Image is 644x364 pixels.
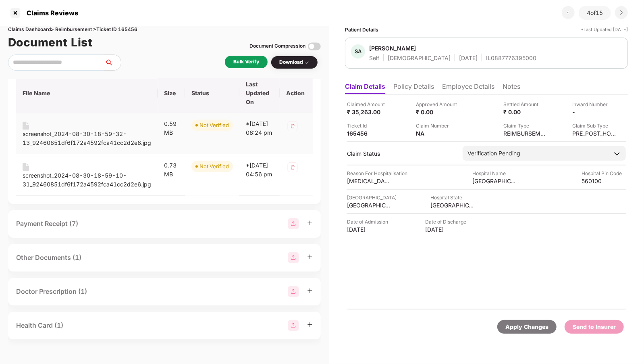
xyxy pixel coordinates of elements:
div: Reason For Hospitalisation [347,169,407,177]
div: [GEOGRAPHIC_DATA] [430,201,475,209]
div: Date of Admission [347,218,391,226]
div: Claim Type [503,122,548,130]
div: Settled Amount [503,100,548,108]
div: Claims Dashboard > Reimbursement > Ticket ID 165456 [8,26,321,33]
li: Policy Details [393,82,434,94]
button: search [104,54,121,71]
div: [GEOGRAPHIC_DATA] [347,201,391,209]
img: svg+xml;base64,PHN2ZyBpZD0iR3JvdXBfMjg4MTMiIGRhdGEtbmFtZT0iR3JvdXAgMjg4MTMiIHhtbG5zPSJodHRwOi8vd3... [288,286,299,297]
img: svg+xml;base64,PHN2ZyBpZD0iRHJvcGRvd24tMzJ4MzIiIHhtbG5zPSJodHRwOi8vd3d3LnczLm9yZy8yMDAwL3N2ZyIgd2... [565,9,571,16]
img: svg+xml;base64,PHN2ZyBpZD0iVG9nZ2xlLTMyeDMyIiB4bWxucz0iaHR0cDovL3d3dy53My5vcmcvMjAwMC9zdmciIHdpZH... [308,40,321,53]
div: [DATE] [347,226,391,233]
div: *[DATE] 06:24 pm [246,120,273,138]
img: svg+xml;base64,PHN2ZyBpZD0iR3JvdXBfMjg4MTMiIGRhdGEtbmFtZT0iR3JvdXAgMjg4MTMiIHhtbG5zPSJodHRwOi8vd3... [288,252,299,264]
span: plus [307,288,313,294]
div: [GEOGRAPHIC_DATA] [347,194,397,201]
div: screenshot_2024-08-30-18-59-32-13_92460851df6f172a4592fca41cc2d2e6.jpg [23,130,151,148]
li: Claim Details [345,82,385,94]
span: plus [307,220,313,226]
div: ₹ 0.00 [416,108,460,116]
th: File Name [16,73,158,113]
div: IL0887776395000 [486,54,536,62]
li: Employee Details [442,82,494,94]
div: ₹ 35,263.00 [347,108,391,116]
div: ₹ 0.00 [503,108,548,116]
div: - [572,108,617,116]
img: svg+xml;base64,PHN2ZyB4bWxucz0iaHR0cDovL3d3dy53My5vcmcvMjAwMC9zdmciIHdpZHRoPSIxNiIgaGVpZ2h0PSIyMC... [23,163,29,171]
div: Claim Sub Type [572,122,617,130]
span: plus [307,254,313,260]
img: svg+xml;base64,PHN2ZyB4bWxucz0iaHR0cDovL3d3dy53My5vcmcvMjAwMC9zdmciIHdpZHRoPSIxNiIgaGVpZ2h0PSIyMC... [23,122,29,130]
div: REIMBURSEMENT [503,130,548,137]
div: *[DATE] 04:56 pm [246,161,273,179]
div: Health Card (1) [16,320,63,331]
th: Action [280,73,313,113]
div: Hospital Name [472,169,517,177]
div: Download [279,59,310,66]
img: svg+xml;base64,PHN2ZyBpZD0iRHJvcGRvd24tMzJ4MzIiIHhtbG5zPSJodHRwOi8vd3d3LnczLm9yZy8yMDAwL3N2ZyIgd2... [618,9,625,16]
div: [MEDICAL_DATA] + Wound [MEDICAL_DATA] (Left [MEDICAL_DATA]) [347,177,391,185]
th: Status [185,73,239,113]
span: search [104,59,121,66]
div: Bulk Verify [233,58,259,66]
div: Claims Reviews [22,9,78,17]
div: Hospital State [430,194,475,201]
li: Notes [503,82,520,94]
div: Claimed Amount [347,100,391,108]
div: [GEOGRAPHIC_DATA] [472,177,517,185]
div: screenshot_2024-08-30-18-59-10-31_92460851df6f172a4592fca41cc2d2e6.jpg [23,171,151,189]
img: downArrowIcon [613,150,621,158]
div: [PERSON_NAME] [369,44,416,52]
img: svg+xml;base64,PHN2ZyBpZD0iR3JvdXBfMjg4MTMiIGRhdGEtbmFtZT0iR3JvdXAgMjg4MTMiIHhtbG5zPSJodHRwOi8vd3... [288,320,299,331]
div: PRE_POST_HOSPITALIZATION_REIMBURSEMENT [572,130,617,137]
div: Not Verified [199,163,229,171]
img: svg+xml;base64,PHN2ZyBpZD0iR3JvdXBfMjg4MTMiIGRhdGEtbmFtZT0iR3JvdXAgMjg4MTMiIHhtbG5zPSJodHRwOi8vd3... [288,218,299,230]
div: Claim Number [416,122,460,130]
div: Inward Number [572,100,617,108]
div: Hospital Pin Code [582,169,626,177]
div: 0.73 MB [164,161,179,179]
div: Payment Receipt (7) [16,219,78,229]
div: 560100 [582,177,626,185]
div: SA [351,44,365,59]
img: svg+xml;base64,PHN2ZyB4bWxucz0iaHR0cDovL3d3dy53My5vcmcvMjAwMC9zdmciIHdpZHRoPSIzMiIgaGVpZ2h0PSIzMi... [286,161,299,174]
div: NA [416,130,460,137]
div: [DATE] [425,226,469,233]
div: 4 of 15 [579,6,611,20]
div: Other Documents (1) [16,253,81,263]
img: svg+xml;base64,PHN2ZyB4bWxucz0iaHR0cDovL3d3dy53My5vcmcvMjAwMC9zdmciIHdpZHRoPSIzMiIgaGVpZ2h0PSIzMi... [286,120,299,133]
div: 165456 [347,130,391,137]
th: Size [158,73,185,113]
th: Last Updated On [239,73,280,113]
div: Date of Discharge [425,218,469,226]
div: Claim Status [347,150,455,157]
div: Document Compression [249,42,305,50]
div: *Last Updated [DATE] [581,26,628,33]
div: Self [369,54,379,62]
div: [DEMOGRAPHIC_DATA] [388,54,451,62]
span: plus [307,322,313,328]
div: 0.59 MB [164,120,179,138]
div: Apply Changes [505,322,548,331]
div: Ticket Id [347,122,391,130]
div: Not Verified [199,121,229,130]
div: Approved Amount [416,100,460,108]
h1: Document List [8,33,93,51]
div: [DATE] [459,54,478,62]
div: Doctor Prescription (1) [16,287,87,297]
div: Patient Details [345,26,378,33]
img: svg+xml;base64,PHN2ZyBpZD0iRHJvcGRvd24tMzJ4MzIiIHhtbG5zPSJodHRwOi8vd3d3LnczLm9yZy8yMDAwL3N2ZyIgd2... [303,59,310,66]
div: Verification Pending [467,149,520,158]
div: Send to Insurer [573,322,616,331]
